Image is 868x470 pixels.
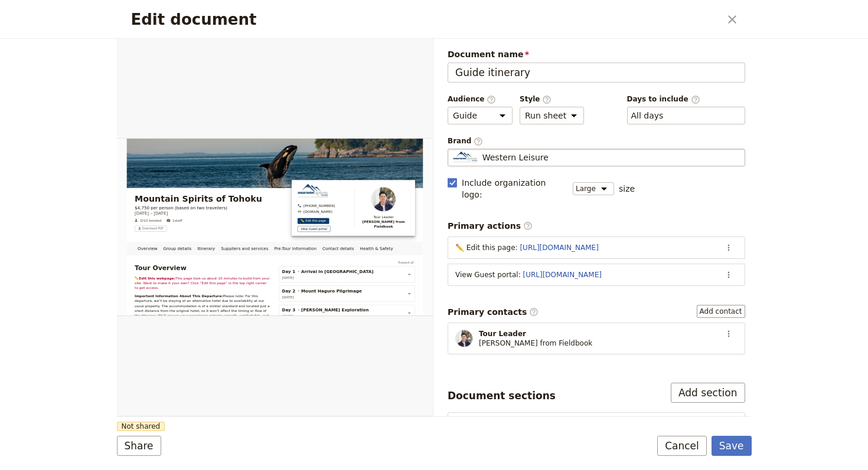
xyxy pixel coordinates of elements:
[520,94,584,104] span: Style
[671,383,745,403] button: Add section
[395,357,427,371] span: Day 2
[691,95,700,103] span: ​
[582,182,694,193] span: Tour Leader
[474,137,483,145] span: ​
[455,270,715,280] div: View Guest portal :
[395,403,706,431] button: Day 3[PERSON_NAME] Exploration[DATE]
[575,246,668,280] a: Health & Safety
[448,306,539,318] span: Primary contacts
[542,95,552,103] span: ​
[448,136,745,146] span: Brand
[104,246,185,280] a: Group details
[43,172,122,186] span: [DATE] – [DATE]
[441,311,614,325] span: Arrival in [GEOGRAPHIC_DATA]
[432,109,506,144] img: Western Leisure logo
[720,266,738,284] button: Actions
[448,48,745,60] span: Document name
[369,246,484,280] a: Pre-Tour Information
[448,220,533,232] span: Primary actions
[479,329,592,338] span: Tour Leader
[60,211,112,220] span: Download PDF
[131,11,720,28] h2: Edit document
[529,307,539,317] span: ​
[482,152,549,163] span: Western Leisure
[720,325,738,343] button: Actions
[395,374,423,383] span: [DATE]
[43,329,368,362] span: This page took us about 10 minutes to build from your site. Want to make it your own? Click “Edit...
[520,244,598,252] a: [URL][DOMAIN_NAME]
[43,372,253,381] strong: Important Information About This Departure:
[432,169,553,180] a: westernleisure.com
[43,158,347,172] p: $4,750 per person (based on two travellers)
[441,357,586,371] span: Mount Haguro Pilgrimage
[455,243,715,252] div: ✏️ Edit this page :
[657,436,707,456] button: Cancel
[432,155,553,166] a: +18005322113
[520,107,584,124] select: Style​
[720,239,738,257] button: Actions
[56,189,107,201] span: 0/10 booked
[523,221,533,231] span: ​
[43,246,104,280] a: Overview
[448,94,513,104] span: Audience
[117,422,165,431] span: Not shared
[487,95,496,103] span: ​
[441,403,603,417] span: [PERSON_NAME] Exploration
[242,246,369,280] a: Suppliers and services
[117,436,161,456] button: Share
[395,311,427,325] span: Day 1
[455,330,473,347] img: Profile
[395,328,423,337] span: [DATE]
[453,152,478,163] img: Profile
[133,189,156,201] span: 1 staff
[582,192,694,216] span: [PERSON_NAME] from Fieldbook
[395,403,427,417] span: Day 3
[573,182,614,195] select: size
[446,169,515,180] span: [DOMAIN_NAME]
[432,209,511,223] a: View Guest portal
[43,208,119,222] button: ​Download PDF
[43,329,53,338] span: ✏️
[448,63,745,83] input: Document name
[484,246,574,280] a: Contact details
[712,436,752,456] button: Save
[722,9,742,29] button: Close dialog
[670,290,713,303] button: Expand all
[697,305,745,318] button: Primary contacts​
[479,338,592,348] span: [PERSON_NAME] from Fieldbook
[619,183,635,195] span: size
[43,301,167,318] strong: Tour Overview
[448,107,513,124] select: Audience​
[631,110,664,121] button: Days to include​Clear input
[432,190,508,204] a: ✏️ Edit this page
[185,246,242,280] a: Itinerary
[446,155,522,166] span: [PHONE_NUMBER]
[627,94,745,104] span: Days to include
[608,116,667,175] img: Profile
[448,389,556,403] div: Document sections
[462,177,566,201] span: Include organization logo :
[395,420,423,429] span: [DATE]
[395,311,706,339] button: Day 1Arrival in [GEOGRAPHIC_DATA][DATE]
[395,357,706,385] button: Day 2Mount Haguro Pilgrimage[DATE]
[53,329,140,338] strong: Edit this webpage:
[523,271,602,279] a: [URL][DOMAIN_NAME]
